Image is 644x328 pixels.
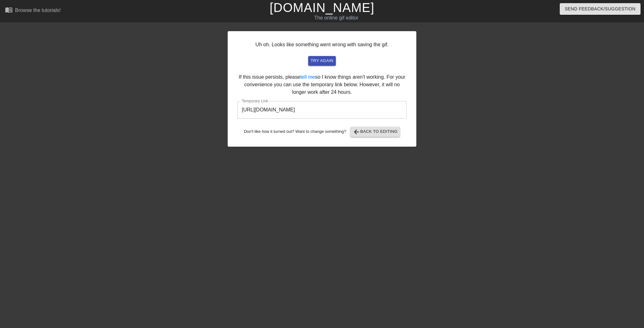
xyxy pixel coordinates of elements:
[353,128,398,136] span: Back to Editing
[565,5,636,13] span: Send Feedback/Suggestion
[5,6,13,14] span: menu_book
[308,56,336,66] button: try again
[300,74,315,80] a: tell me
[237,127,407,137] div: Don't like how it turned out? Want to change something?
[560,3,641,15] button: Send Feedback/Suggestion
[5,6,61,16] a: Browse the tutorials!
[218,14,455,22] div: The online gif editor
[269,1,374,14] a: [DOMAIN_NAME]
[15,8,61,13] div: Browse the tutorials!
[353,128,360,136] span: arrow_back
[228,31,416,147] div: Uh oh. Looks like something went wrong with saving the gif. If this issue persists, please so I k...
[350,127,400,137] button: Back to Editing
[311,57,333,65] span: try again
[237,101,407,119] input: bare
